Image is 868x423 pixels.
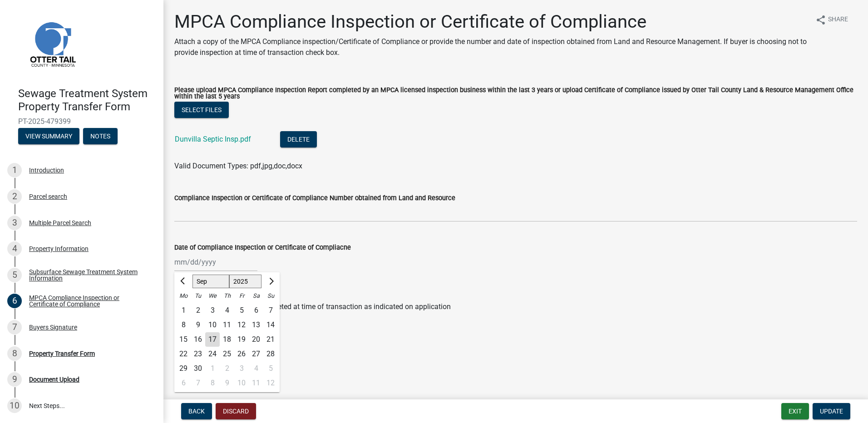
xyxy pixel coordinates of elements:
img: Otter Tail County, Minnesota [18,10,86,78]
div: 14 [263,318,278,332]
div: Monday, September 1, 2025 [176,303,191,318]
div: 28 [263,347,278,361]
div: 2 [7,189,22,204]
div: 4 [249,361,263,376]
div: 21 [263,332,278,347]
div: Wednesday, September 17, 2025 [205,332,220,347]
div: 6 [249,303,263,318]
div: Thursday, September 25, 2025 [220,347,234,361]
p: Attach a copy of the MPCA Compliance inspection/Certificate of Compliance or provide the number a... [174,36,808,58]
div: Saturday, October 4, 2025 [249,361,263,376]
button: Exit [781,403,809,419]
wm-modal-confirm: Notes [83,133,118,140]
div: 7 [263,303,278,318]
wm-modal-confirm: Summary [18,133,79,140]
div: Subsurface Sewage Treatment System Information [29,269,149,281]
label: Compliance Inspection or Certificate of Compliance Number obtained from Land and Resource [174,195,455,202]
div: 5 [263,361,278,376]
div: 27 [249,347,263,361]
button: Delete [280,131,317,148]
div: 11 [220,318,234,332]
div: 3 [205,303,220,318]
div: 6 [176,376,191,390]
div: Friday, September 12, 2025 [234,318,249,332]
button: Back [181,403,212,419]
div: Sunday, September 14, 2025 [263,318,278,332]
div: 10 [234,376,249,390]
div: Tuesday, September 23, 2025 [191,347,205,361]
div: 17 [205,332,220,347]
div: 6 [7,294,22,308]
div: Wednesday, September 3, 2025 [205,303,220,318]
div: 10 [7,398,22,413]
div: 26 [234,347,249,361]
div: 19 [234,332,249,347]
div: Tu [191,289,205,303]
div: Buyers Signature [29,324,77,330]
div: 7 [7,320,22,334]
div: 13 [249,318,263,332]
div: 3 [7,216,22,230]
div: 11 [249,376,263,390]
div: 15 [176,332,191,347]
div: Th [220,289,234,303]
label: An inspection was not completed at time of transaction as indicated on application [185,301,451,312]
div: Mo [176,289,191,303]
div: 9 [191,318,205,332]
div: Thursday, October 2, 2025 [220,361,234,376]
div: Multiple Parcel Search [29,220,91,226]
h1: MPCA Compliance Inspection or Certificate of Compliance [174,11,808,33]
div: 25 [220,347,234,361]
div: 12 [234,318,249,332]
div: 1 [205,361,220,376]
div: Document Upload [29,376,79,383]
div: Saturday, October 11, 2025 [249,376,263,390]
div: Friday, October 3, 2025 [234,361,249,376]
div: Introduction [29,167,64,173]
div: Monday, October 6, 2025 [176,376,191,390]
div: Su [263,289,278,303]
div: 1 [176,303,191,318]
div: Sunday, September 7, 2025 [263,303,278,318]
div: Monday, September 8, 2025 [176,318,191,332]
button: Select files [174,102,229,118]
div: Friday, September 26, 2025 [234,347,249,361]
div: 8 [7,346,22,361]
div: 1 [7,163,22,177]
div: 22 [176,347,191,361]
i: share [815,15,826,25]
div: Sunday, October 12, 2025 [263,376,278,390]
div: Wednesday, September 10, 2025 [205,318,220,332]
button: Next month [265,274,276,289]
span: Valid Document Types: pdf,jpg,doc,docx [174,162,302,170]
div: Sa [249,289,263,303]
div: Property Transfer Form [29,350,95,357]
div: Tuesday, September 30, 2025 [191,361,205,376]
div: Saturday, September 20, 2025 [249,332,263,347]
label: Date of Compliance Inspection or Certificate of Compliacne [174,245,351,251]
div: 7 [191,376,205,390]
input: mm/dd/yyyy [174,253,257,271]
div: Fr [234,289,249,303]
div: Saturday, September 27, 2025 [249,347,263,361]
div: Friday, September 5, 2025 [234,303,249,318]
div: Tuesday, September 16, 2025 [191,332,205,347]
div: Tuesday, September 9, 2025 [191,318,205,332]
div: Property Information [29,246,89,252]
div: 2 [191,303,205,318]
div: 9 [7,372,22,387]
div: 8 [176,318,191,332]
div: Parcel search [29,193,67,200]
div: Monday, September 15, 2025 [176,332,191,347]
div: Thursday, September 4, 2025 [220,303,234,318]
div: Tuesday, September 2, 2025 [191,303,205,318]
span: Update [820,408,843,415]
div: 24 [205,347,220,361]
div: 30 [191,361,205,376]
div: MPCA Compliance Inspection or Certificate of Compliance [29,295,149,307]
a: Dunvilla Septic Insp.pdf [175,135,251,143]
button: shareShare [808,11,855,29]
div: Sunday, October 5, 2025 [263,361,278,376]
div: Monday, September 29, 2025 [176,361,191,376]
label: Please upload MPCA Compliance Inspection Report completed by an MPCA licensed inspection business... [174,87,857,100]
